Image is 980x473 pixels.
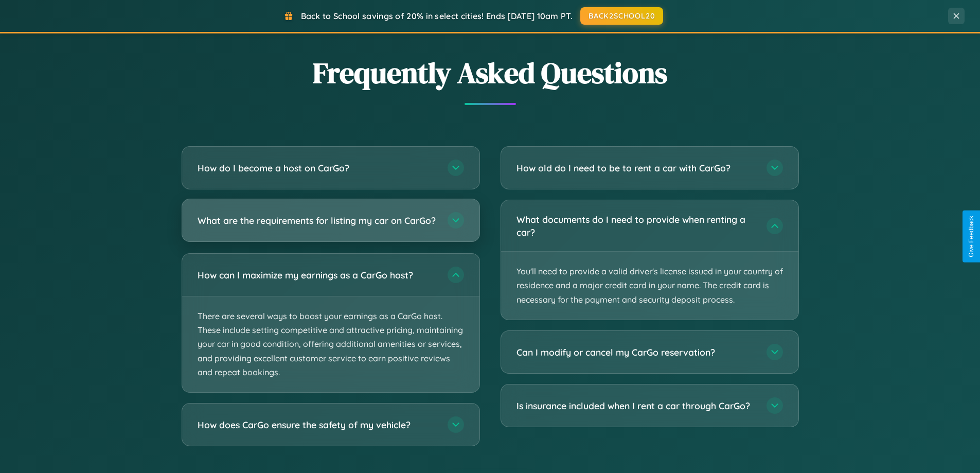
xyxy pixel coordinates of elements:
[516,346,756,359] h3: Can I modify or cancel my CarGo reservation?
[516,213,756,238] h3: What documents do I need to provide when renting a car?
[198,269,437,282] h3: How can I maximize my earnings as a CarGo host?
[182,53,799,93] h2: Frequently Asked Questions
[198,214,437,227] h3: What are the requirements for listing my car on CarGo?
[301,11,573,21] span: Back to School savings of 20% in select cities! Ends [DATE] 10am PT.
[198,418,437,431] h3: How does CarGo ensure the safety of my vehicle?
[516,162,756,174] h3: How old do I need to be to rent a car with CarGo?
[501,252,798,320] p: You'll need to provide a valid driver's license issued in your country of residence and a major c...
[182,296,479,392] p: There are several ways to boost your earnings as a CarGo host. These include setting competitive ...
[516,399,756,412] h3: Is insurance included when I rent a car through CarGo?
[198,162,437,174] h3: How do I become a host on CarGo?
[580,7,663,25] button: BACK2SCHOOL20
[968,216,975,257] div: Give Feedback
